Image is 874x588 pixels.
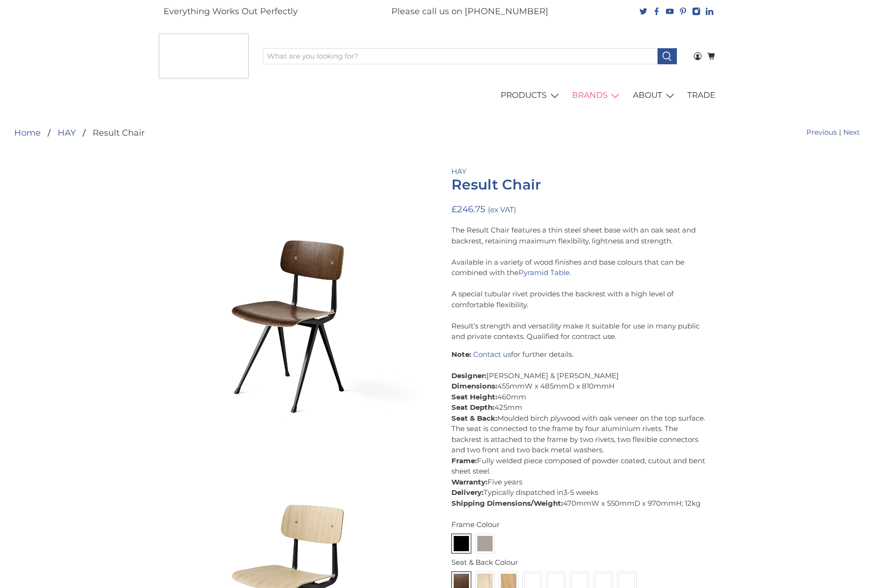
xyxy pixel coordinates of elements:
img: Result Chair [168,166,423,422]
span: Typically dispatched in [484,488,563,497]
small: (ex VAT) [488,205,516,214]
span: for further details. [511,350,573,359]
a: BRANDS [567,82,628,109]
strong: Delivery: [451,488,484,497]
div: Seat & Back Colour [451,557,707,568]
strong: Seat Depth: [451,403,494,412]
span: £246.75 [451,204,485,215]
a: Contact us [473,350,511,359]
p: Everything Works Out Perfectly [164,5,298,18]
strong: Note: [451,350,471,359]
a: TRADE [682,82,721,109]
span: | [837,127,843,138]
a: Home [14,129,41,137]
input: What are you looking for? [263,48,658,64]
div: Frame Colour [451,519,707,530]
p: Please call us on [PHONE_NUMBER] [391,5,548,18]
a: ABOUT [627,82,682,109]
strong: Dimensions: [451,381,497,390]
a: Previous [806,127,837,138]
h1: Result Chair [451,177,707,193]
strong: Shipping Dimensions/Weight: [451,499,563,508]
a: Next [843,127,860,138]
a: HAY [451,167,467,176]
p: The Result Chair features a thin steel sheet base with an oak seat and backrest, retaining maximu... [451,225,707,342]
a: HAY [58,129,76,137]
li: Result Chair [76,129,145,137]
p: [PERSON_NAME] & [PERSON_NAME] 455mmW x 485mmD x 810mmH 460mm 425mm Moulded birch plywood with oak... [451,349,707,509]
a: Pyramid Table [519,268,570,277]
strong: Frame: [451,456,477,465]
nav: main navigation [154,82,721,109]
strong: Designer: [451,371,486,380]
nav: breadcrumbs [14,129,145,137]
strong: Seat Height: [451,392,497,401]
a: PRODUCTS [495,82,567,109]
strong: Seat & Back: [451,414,497,423]
strong: Warranty: [451,477,487,486]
